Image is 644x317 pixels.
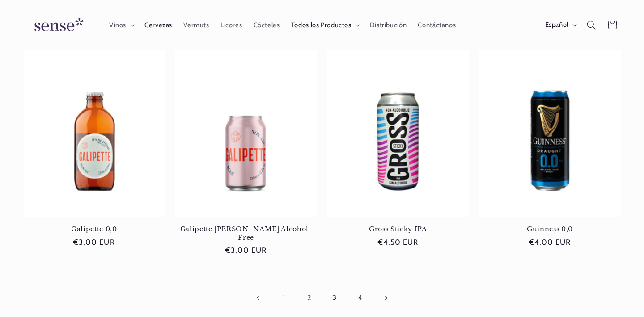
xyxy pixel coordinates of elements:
[248,15,285,35] a: Cócteles
[24,13,91,38] img: Sense
[109,21,126,29] span: Vinos
[144,21,172,29] span: Cervezas
[139,15,178,35] a: Cervezas
[375,288,396,308] a: Página siguiente
[364,15,412,35] a: Distribución
[24,288,621,308] nav: Paginación
[327,225,469,233] a: Gross Sticky IPA
[545,21,568,30] span: Español
[412,15,462,35] a: Contáctanos
[183,21,209,29] span: Vermuts
[479,225,621,233] a: Guinness 0,0
[285,15,364,35] summary: Todos los Productos
[215,15,248,35] a: Licores
[418,21,456,29] span: Contáctanos
[539,16,581,34] button: Español
[20,9,94,42] a: Sense
[220,21,242,29] span: Licores
[175,225,317,242] a: Galipette [PERSON_NAME] Alcohol-Free
[299,288,320,308] a: Página 2
[254,21,280,29] span: Cócteles
[350,288,370,308] a: Página 4
[370,21,407,29] span: Distribución
[178,15,215,35] a: Vermuts
[248,288,269,308] a: Pagina anterior
[291,21,352,29] span: Todos los Productos
[274,288,294,308] a: Página 1
[103,15,139,35] summary: Vinos
[581,15,602,35] summary: Búsqueda
[324,288,345,308] a: Página 3
[24,225,165,233] a: Galipette 0,0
